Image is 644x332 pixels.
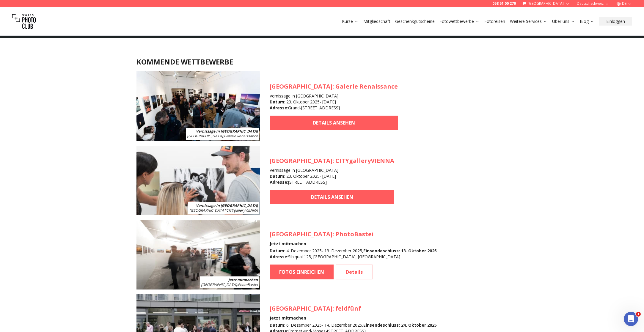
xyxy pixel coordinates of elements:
div: : 4. Dezember 2025 - 13. Dezember 2025 , : Sihlquai 125, [GEOGRAPHIC_DATA], [GEOGRAPHIC_DATA] [270,248,437,260]
a: Details [336,265,373,279]
span: : PhotoBastei [201,282,258,287]
div: : 23. Oktober 2025 - [DATE] : Grand-[STREET_ADDRESS] [270,99,398,111]
button: Kurse [340,17,361,26]
img: SPC Photo Awards WIEN Oktober 2025 [136,146,260,215]
a: Kurse [342,18,359,24]
a: Geschenkgutscheine [395,18,435,24]
h4: Jetzt mitmachen [270,241,437,247]
span: [GEOGRAPHIC_DATA] [270,304,332,312]
span: [GEOGRAPHIC_DATA] [270,82,332,90]
img: SPC Photo Awards Zürich: Dezember 2025 [136,220,260,289]
h3: : feldfünf [270,304,437,313]
img: SPC Photo Awards Geneva: October 2025 [136,71,260,141]
button: Fotoreisen [482,17,508,26]
button: Einloggen [599,17,632,26]
b: Adresse [270,254,287,259]
b: Jetzt mitmachen [228,277,258,282]
b: Vernissage in [GEOGRAPHIC_DATA] [196,203,258,208]
button: Mitgliedschaft [361,17,393,26]
b: Einsendeschluss : 13. Oktober 2025 [363,248,437,254]
a: DETAILS ANSEHEN [270,190,394,204]
a: 058 51 00 270 [492,1,516,6]
span: [GEOGRAPHIC_DATA] [201,282,237,287]
span: 1 [636,312,641,317]
a: Blog [580,18,594,24]
h4: Jetzt mitmachen [270,315,437,321]
span: [GEOGRAPHIC_DATA] [189,208,225,213]
a: Fotowettbewerbe [439,18,480,24]
button: Geschenkgutscheine [393,17,437,26]
img: Swiss photo club [12,10,36,33]
span: : Galerie Renaissance [187,133,258,139]
button: Fotowettbewerbe [437,17,482,26]
b: Adresse [270,179,287,185]
a: Weitere Services [510,18,547,24]
div: : 23. Oktober 2025 - [DATE] : [STREET_ADDRESS] [270,173,394,185]
span: [GEOGRAPHIC_DATA] [270,230,332,238]
button: Weitere Services [508,17,550,26]
b: Einsendeschluss : 24. Oktober 2025 [363,322,437,328]
b: Datum [270,173,284,179]
button: Über uns [550,17,577,26]
a: FOTOS EINREICHEN [270,265,334,279]
span: [GEOGRAPHIC_DATA] [187,133,223,139]
b: Datum [270,248,284,254]
a: Fotoreisen [484,18,505,24]
h3: : CITYgalleryVIENNA [270,157,394,165]
h4: Vernissage in [GEOGRAPHIC_DATA] [270,167,394,173]
a: DETAILS ANSEHEN [270,116,398,130]
h4: Vernissage in [GEOGRAPHIC_DATA] [270,93,398,99]
b: Datum [270,322,284,328]
h3: : Galerie Renaissance [270,82,398,91]
b: Vernissage in [GEOGRAPHIC_DATA] [196,129,258,134]
h3: : PhotoBastei [270,230,437,238]
h2: KOMMENDE WETTBEWERBE [136,57,508,67]
span: [GEOGRAPHIC_DATA] [270,157,332,165]
b: Datum [270,99,284,105]
button: Blog [577,17,597,26]
iframe: Intercom live chat [624,312,638,326]
b: Adresse [270,105,287,111]
a: Über uns [552,18,575,24]
a: Mitgliedschaft [363,18,390,24]
span: : CITYgalleryVIENNA [189,208,258,213]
